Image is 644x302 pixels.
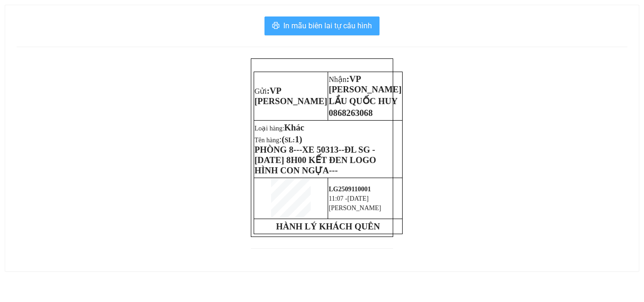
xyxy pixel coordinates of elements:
[284,122,305,132] span: Khác
[281,134,284,144] span: (
[272,22,280,31] span: printer
[255,86,327,106] span: :
[255,86,327,106] span: VP [PERSON_NAME]
[276,221,380,231] strong: HÀNH LÝ KHÁCH QUÊN
[329,96,397,106] span: LẦU QUỐC HUY
[329,108,372,118] span: 0868263068
[264,16,380,35] button: printerIn mẫu biên lai tự cấu hình
[255,137,285,144] span: Tên hàng
[255,87,267,95] span: Gửi
[255,125,305,132] span: Loại hàng:
[283,20,372,32] span: In mẫu biên lai tự cấu hình
[285,137,295,144] span: SL:
[295,134,303,144] span: 1)
[255,145,376,175] span: PHÒNG 8---XE 50313--ĐL SG - [DATE] 8H00 KẾT ĐEN LOGO HÌNH CON NGỰA---
[329,75,347,83] span: Nhận
[329,74,401,94] span: VP [PERSON_NAME]
[347,195,369,202] span: [DATE]
[329,74,401,94] span: :
[279,134,284,144] span: :
[329,186,371,193] span: LG2509110001
[329,204,381,212] span: [PERSON_NAME]
[329,195,347,202] span: 11:07 -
